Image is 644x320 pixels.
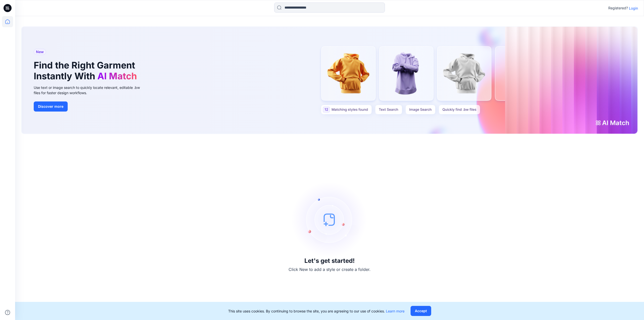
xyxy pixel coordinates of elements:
h1: Find the Right Garment Instantly With [34,60,139,82]
span: AI Match [97,70,137,82]
p: This site uses cookies. By continuing to browse the site, you are agreeing to our use of cookies. [228,308,405,314]
img: empty-state-image.svg [292,182,367,257]
button: Accept [411,306,431,316]
h3: Let's get started! [304,257,355,264]
button: Discover more [34,101,68,112]
div: Use text or image search to quickly locate relevant, editable .bw files for faster design workflows. [34,85,147,95]
p: Login [629,6,638,11]
span: New [36,49,44,55]
p: Click New to add a style or create a folder. [289,266,371,272]
p: Registered? [608,5,628,11]
a: Learn more [386,309,405,313]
